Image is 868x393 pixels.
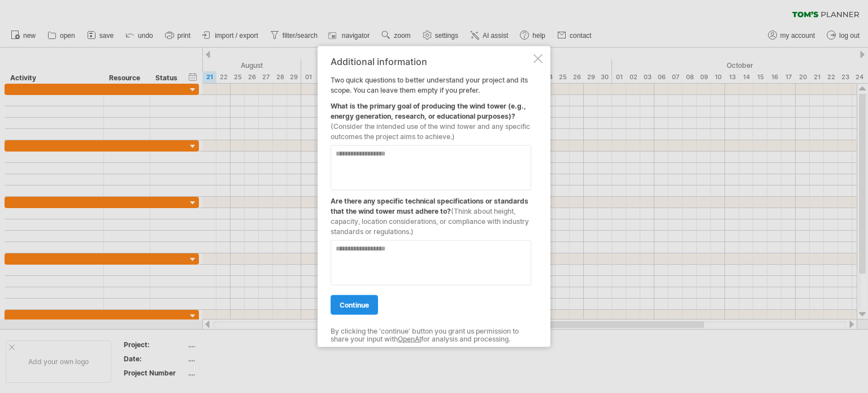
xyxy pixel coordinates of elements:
a: OpenAI [398,335,421,343]
a: continue [331,295,378,314]
div: Additional information [331,56,531,66]
span: (Consider the intended use of the wind tower and any specific outcomes the project aims to achieve.) [331,122,530,140]
div: Two quick questions to better understand your project and its scope. You can leave them empty if ... [331,56,531,337]
div: What is the primary goal of producing the wind tower (e.g., energy generation, research, or educa... [331,95,531,141]
div: By clicking the 'continue' button you grant us permission to share your input with for analysis a... [331,327,531,343]
div: Are there any specific technical specifications or standards that the wind tower must adhere to? [331,190,531,236]
span: (Think about height, capacity, location considerations, or compliance with industry standards or ... [331,206,529,235]
span: continue [340,300,369,309]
